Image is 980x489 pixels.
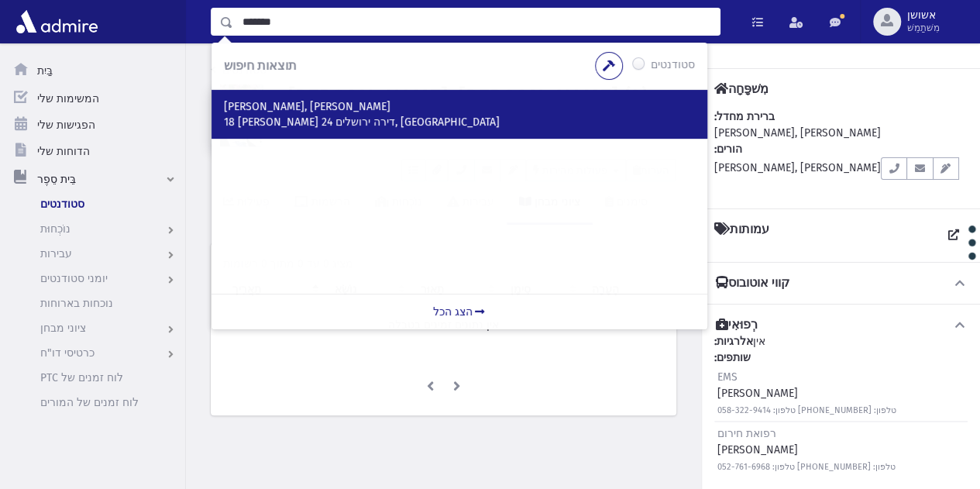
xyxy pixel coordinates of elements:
font: [PERSON_NAME] [717,387,798,400]
font: בֵּית סֵפֶר [37,173,76,186]
font: [PERSON_NAME], [PERSON_NAME] [714,126,881,139]
font: כרטיסי דו"ח [40,346,95,360]
a: הצג את כל האיגודים [940,222,968,250]
a: [PERSON_NAME], [PERSON_NAME] 18 [PERSON_NAME] 24 דירה ירושלים, [GEOGRAPHIC_DATA] [224,99,695,129]
font: טלפון: [PHONE_NUMBER] טלפון: 052-761-6968 [717,462,896,472]
a: הצג הכל [211,294,707,329]
font: הצג הכל [433,305,473,319]
a: סטודנטים [211,64,266,77]
font: נוֹכְחוּת [40,222,70,236]
img: 8= [211,84,273,146]
font: שותפים: [714,351,751,364]
font: מִשׁפָּחָה [728,81,769,96]
font: עמותות [730,222,769,236]
button: רְפוּאִי [714,317,968,333]
font: רפואת חירום [717,427,776,440]
font: טלפון: [PHONE_NUMBER] טלפון: 058-322-9414 [717,405,896,415]
font: רְפוּאִי [728,317,758,332]
font: [PERSON_NAME], [PERSON_NAME] [224,100,390,113]
font: EMS [717,370,738,384]
font: הדוחות שלי [37,145,90,158]
font: ברירת מחדל: [714,110,775,123]
font: הפגישות שלי [37,119,95,132]
font: בַּיִת [37,64,53,77]
font: יומני סטודנטים [40,272,108,285]
button: קווי אוטובוס [714,275,968,291]
a: פְּעִילוּת [211,181,282,225]
font: תוצאות חיפוש [224,58,297,73]
font: אין [753,335,765,348]
font: קווי אוטובוס [728,275,789,290]
font: נוכחות בארוחות [40,297,113,310]
font: הורים: [714,143,742,156]
font: אשושן [907,9,936,22]
img: אדמיר פרו [12,6,101,37]
font: 18 [PERSON_NAME] 24 דירה ירושלים, [GEOGRAPHIC_DATA] [224,115,500,129]
font: עבירות [40,247,72,260]
input: לְחַפֵּשׂ [233,8,720,36]
font: ציוני מבחן [40,322,86,335]
font: סטודנטים [651,58,695,71]
font: המשימות שלי [37,92,99,105]
nav: פירורי לחם [211,62,266,84]
font: סטודנטים [40,198,84,211]
font: לוח זמנים של PTC [40,371,123,384]
font: לוח זמנים של המורים [40,396,139,409]
font: אלרגיות: [714,335,753,348]
font: [PERSON_NAME] [717,443,798,456]
font: מִשׁתַמֵשׁ [907,22,940,33]
font: [PERSON_NAME], [PERSON_NAME] [714,161,881,174]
